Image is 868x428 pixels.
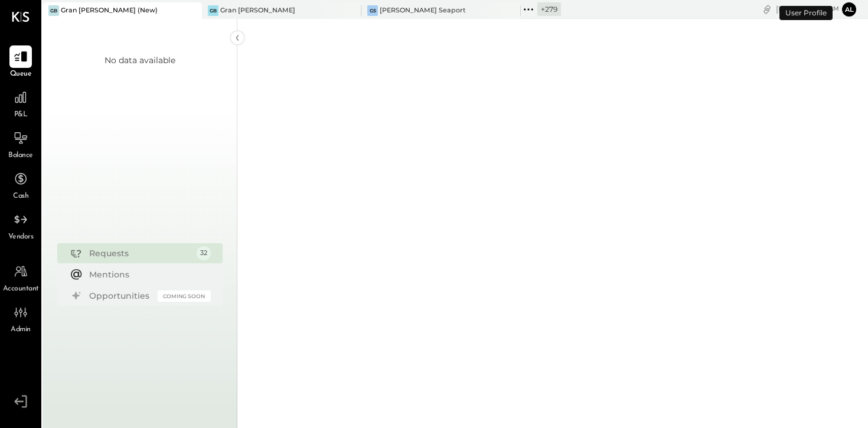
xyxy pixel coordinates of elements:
div: GB [208,5,218,16]
div: User Profile [779,6,833,20]
span: 9 : 03 [804,4,827,15]
div: GB [48,5,59,16]
div: [PERSON_NAME] Seaport [380,6,466,15]
a: Admin [1,301,41,335]
div: [DATE] [776,4,839,15]
span: Accountant [3,284,39,295]
span: P&L [14,110,28,120]
div: Mentions [89,269,205,280]
div: + 279 [537,2,561,16]
span: Queue [10,69,32,80]
div: copy link [761,3,773,15]
div: 32 [197,246,211,260]
span: am [829,5,839,13]
a: Vendors [1,208,41,243]
a: Queue [1,45,41,80]
div: GS [367,5,378,16]
div: No data available [105,54,175,66]
div: Coming Soon [158,290,211,302]
div: Requests [89,247,191,259]
div: Gran [PERSON_NAME] [220,6,295,15]
a: Accountant [1,260,41,295]
span: Vendors [8,232,34,243]
a: P&L [1,86,41,120]
span: Cash [13,191,28,202]
span: Admin [11,325,31,335]
span: Balance [8,151,33,161]
div: Opportunities [89,290,152,302]
a: Balance [1,127,41,161]
a: Cash [1,168,41,202]
button: Al [842,2,856,17]
div: Gran [PERSON_NAME] (New) [61,6,158,15]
